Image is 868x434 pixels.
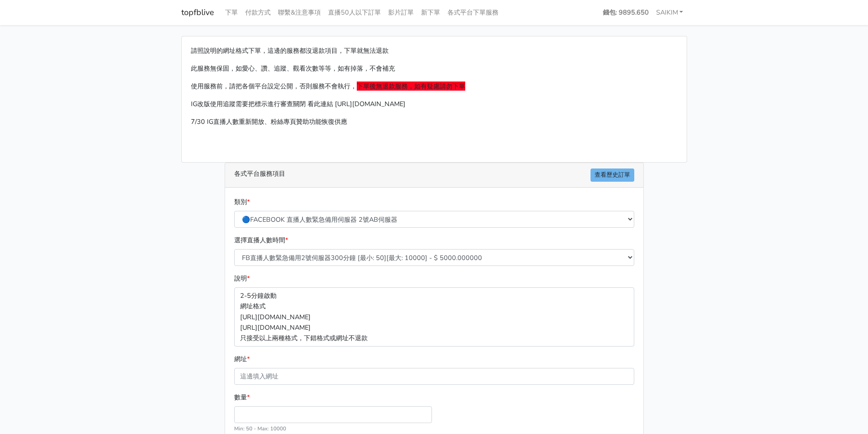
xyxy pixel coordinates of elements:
a: topfblive [181,4,214,21]
a: 聯繫&注意事項 [274,4,324,21]
a: SAIKIM [652,4,687,21]
a: 錢包: 9895.650 [599,4,652,21]
a: 直播50人以下訂單 [324,4,385,21]
p: 2-5分鐘啟動 網址格式 [URL][DOMAIN_NAME] [URL][DOMAIN_NAME] 只接受以上兩種格式，下錯格式或網址不退款 [234,287,634,346]
a: 影片訂單 [385,4,417,21]
a: 各式平台下單服務 [444,4,502,21]
p: IG改版使用追蹤需要把標示進行審查關閉 看此連結 [URL][DOMAIN_NAME] [191,99,678,109]
small: Min: 50 - Max: 10000 [234,425,286,432]
label: 數量 [234,392,250,403]
span: 下單後無退款服務，如有疑慮請勿下單 [357,82,465,91]
input: 這邊填入網址 [234,368,634,385]
strong: 錢包: 9895.650 [603,8,649,17]
a: 查看歷史訂單 [591,168,634,182]
label: 類別 [234,197,250,207]
p: 7/30 IG直播人數重新開放、粉絲專頁贊助功能恢復供應 [191,117,678,127]
a: 付款方式 [241,4,274,21]
p: 請照說明的網址格式下單，這邊的服務都沒退款項目，下單就無法退款 [191,46,678,56]
a: 新下單 [417,4,444,21]
label: 網址 [234,354,250,364]
label: 說明 [234,273,250,284]
label: 選擇直播人數時間 [234,235,288,245]
a: 下單 [221,4,241,21]
p: 使用服務前，請把各個平台設定公開，否則服務不會執行， [191,81,678,92]
p: 此服務無保固，如愛心、讚、追蹤、觀看次數等等，如有掉落，不會補充 [191,63,678,74]
div: 各式平台服務項目 [225,163,643,188]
